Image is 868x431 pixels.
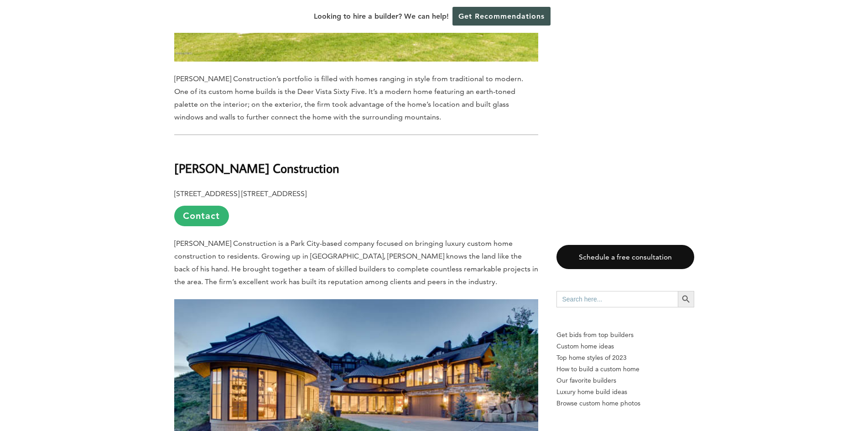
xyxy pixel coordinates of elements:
[174,160,339,176] b: [PERSON_NAME] Construction
[556,386,694,398] a: Luxury home build ideas
[174,206,229,226] a: Contact
[556,291,678,307] input: Search here...
[556,245,694,269] a: Schedule a free consultation
[556,341,694,352] a: Custom home ideas
[174,239,538,286] span: [PERSON_NAME] Construction is a Park City-based company focused on bringing luxury custom home co...
[452,7,551,26] a: Get Recommendations
[556,352,694,363] a: Top home styles of 2023
[693,365,857,420] iframe: Drift Widget Chat Controller
[174,189,307,198] b: [STREET_ADDRESS] [STREET_ADDRESS]
[556,363,694,375] a: How to build a custom home
[556,329,694,341] p: Get bids from top builders
[556,398,694,409] a: Browse custom home photos
[556,375,694,386] a: Our favorite builders
[174,74,523,121] span: [PERSON_NAME] Construction’s portfolio is filled with homes ranging in style from traditional to ...
[681,294,691,304] svg: Search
